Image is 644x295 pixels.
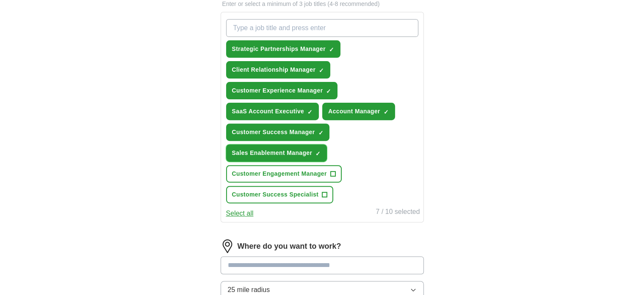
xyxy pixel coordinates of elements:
label: Where do you want to work? [238,241,341,252]
span: 25 mile radius [228,285,270,295]
button: Customer Experience Manager✓ [226,82,338,99]
span: ✓ [319,67,324,74]
span: ✓ [326,88,331,95]
span: Customer Success Specialist [232,190,319,199]
img: location.png [221,239,234,253]
button: Account Manager✓ [322,103,395,120]
button: Customer Success Specialist [226,186,334,203]
button: Select all [226,208,254,219]
span: ✓ [307,109,312,115]
button: Client Relationship Manager✓ [226,61,331,79]
span: Account Manager [328,107,380,116]
span: ✓ [329,46,334,53]
span: ✓ [315,150,321,157]
button: Customer Engagement Manager [226,165,342,183]
span: SaaS Account Executive [232,107,304,116]
span: Customer Experience Manager [232,86,323,95]
input: Type a job title and press enter [226,19,418,37]
span: Client Relationship Manager [232,65,316,74]
button: SaaS Account Executive✓ [226,103,319,120]
button: Sales Enablement Manager✓ [226,144,327,162]
button: Strategic Partnerships Manager✓ [226,40,340,58]
span: Strategic Partnerships Manager [232,45,326,53]
span: ✓ [318,129,323,136]
span: ✓ [384,109,389,115]
button: Customer Success Manager✓ [226,124,330,141]
div: 7 / 10 selected [376,207,420,219]
span: Sales Enablement Manager [232,149,312,157]
span: Customer Success Manager [232,128,315,137]
span: Customer Engagement Manager [232,169,327,178]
